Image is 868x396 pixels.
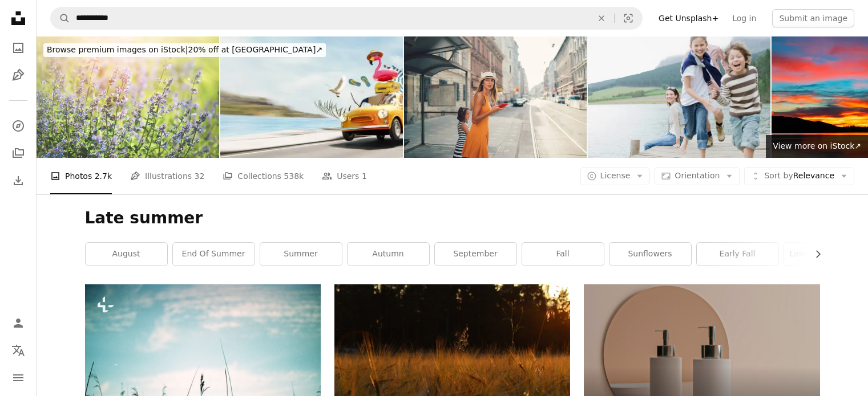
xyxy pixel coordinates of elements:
[764,170,834,182] span: Relevance
[51,7,70,29] button: Search Unsplash
[195,170,205,182] span: 32
[362,170,367,182] span: 1
[725,9,763,27] a: Log in
[85,361,321,371] a: A field of tall grass with a blue sky in the background
[223,158,304,194] a: Collections 538k
[348,243,429,266] a: autumn
[130,158,204,194] a: Illustrations 32
[7,312,30,334] a: Log in / Sign up
[86,243,167,266] a: august
[435,243,516,266] a: september
[404,36,587,158] img: Mother with daughter at the bus stop
[334,357,570,368] a: green plant
[580,167,651,185] button: License
[675,171,720,180] span: Orientation
[173,243,255,266] a: end of summer
[85,208,820,228] h1: Late summer
[7,36,30,59] a: Photos
[589,7,614,29] button: Clear
[7,142,30,165] a: Collections
[220,36,403,158] img: Orange retro car with luggage and beach accessories in a rush for summer vacation. Summer travel ...
[784,243,866,266] a: late summer days
[322,158,367,194] a: Users 1
[7,366,30,389] button: Menu
[600,171,631,180] span: License
[609,243,691,266] a: sunflowers
[697,243,778,266] a: early fall
[260,243,342,266] a: summer
[47,45,188,54] span: Browse premium images on iStock |
[37,36,219,158] img: beautiful summer flowers
[522,243,604,266] a: fall
[772,9,854,27] button: Submit an image
[764,171,793,180] span: Sort by
[766,135,868,158] a: View more on iStock↗
[652,9,725,27] a: Get Unsplash+
[655,167,740,185] button: Orientation
[37,36,333,64] a: Browse premium images on iStock|20% off at [GEOGRAPHIC_DATA]↗
[773,141,861,150] span: View more on iStock ↗
[744,167,854,185] button: Sort byRelevance
[7,115,30,137] a: Explore
[7,64,30,87] a: Illustrations
[808,243,820,266] button: scroll list to the right
[284,170,304,182] span: 538k
[7,169,30,192] a: Download History
[588,36,770,158] img: Children running on pier by lake
[7,339,30,362] button: Language
[47,45,322,54] span: 20% off at [GEOGRAPHIC_DATA] ↗
[615,7,642,29] button: Visual search
[50,7,643,30] form: Find visuals sitewide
